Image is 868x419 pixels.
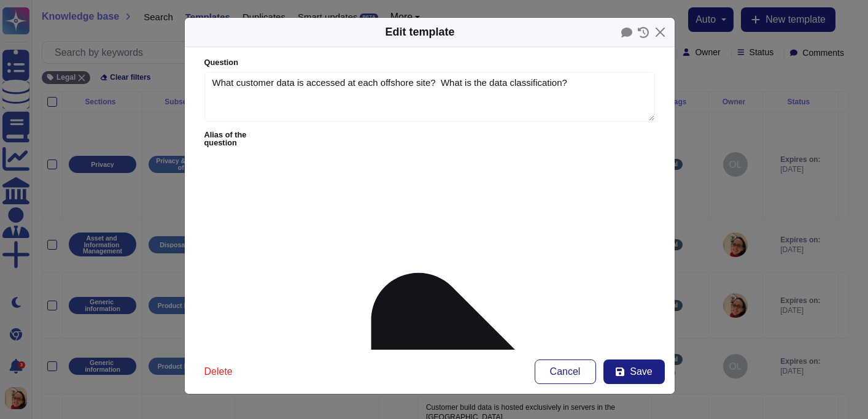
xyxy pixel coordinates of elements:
span: Save [630,367,652,377]
button: Close [651,23,670,42]
button: Cancel [535,359,596,384]
div: Edit template [385,24,454,40]
button: Save [603,359,665,384]
span: Delete [204,367,233,377]
button: Delete [195,359,242,384]
span: Cancel [550,367,581,377]
textarea: What customer data is accessed at each offshore site? What is the data classification? [204,72,655,122]
label: Question [204,59,655,67]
